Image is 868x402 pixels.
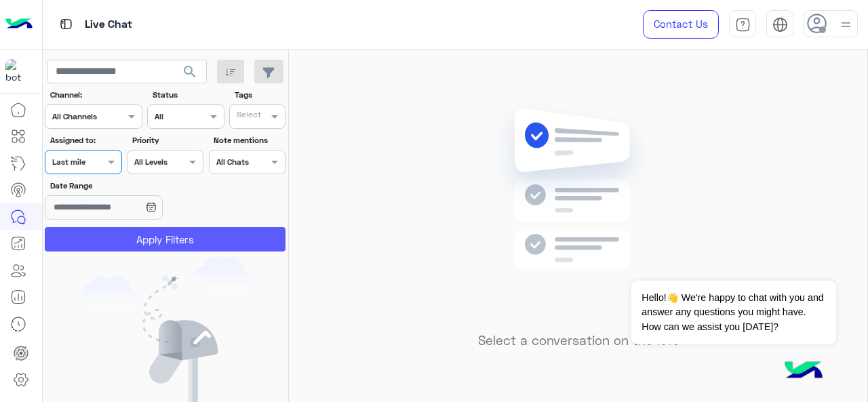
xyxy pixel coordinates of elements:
[214,134,283,146] label: Note mentions
[729,10,756,39] a: tab
[631,281,835,344] span: Hello!👋 We're happy to chat with you and answer any questions you might have. How can we assist y...
[235,108,261,124] div: Select
[480,98,676,323] img: no messages
[235,89,284,101] label: Tags
[780,348,827,395] img: hulul-logo.png
[174,60,207,89] button: search
[5,59,30,83] img: 317874714732967
[182,64,198,80] span: search
[837,16,854,33] img: profile
[478,333,678,348] h5: Select a conversation on the left
[153,89,222,101] label: Status
[85,16,132,34] p: Live Chat
[5,10,33,39] img: Logo
[58,16,75,33] img: tab
[772,17,788,33] img: tab
[735,17,751,33] img: tab
[643,10,719,39] a: Contact Us
[50,180,202,192] label: Date Range
[45,227,285,252] button: Apply Filters
[50,89,141,101] label: Channel:
[50,134,120,146] label: Assigned to:
[132,134,202,146] label: Priority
